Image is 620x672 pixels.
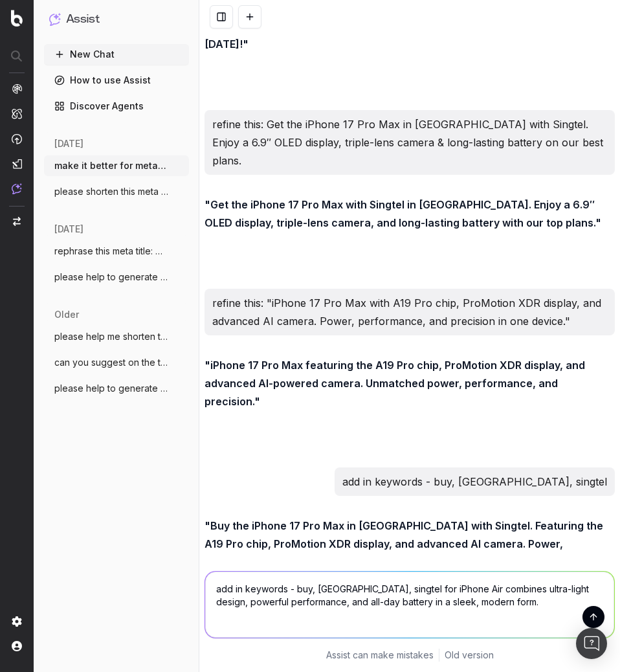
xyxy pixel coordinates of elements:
[205,198,601,229] strong: "Get the iPhone 17 Pro Max with Singtel in [GEOGRAPHIC_DATA]. Enjoy a 6.9″ OLED display, triple-l...
[44,70,189,91] a: How to use Assist
[44,267,189,287] button: please help to generate the below for me
[12,616,22,627] img: Setting
[44,181,189,202] button: please shorten this meta title to 60 cha
[13,217,21,226] img: Switch project
[54,271,168,284] span: please help to generate the below for me
[576,628,607,659] div: Open Intercom Messenger
[12,84,22,94] img: Analytics
[445,649,494,662] a: Old version
[54,223,83,236] span: [DATE]
[44,378,189,399] button: please help to generate a content brief
[12,183,22,194] img: Assist
[54,245,168,258] span: rephrase this meta title: Get the latest
[12,133,22,144] img: Activation
[44,352,189,373] button: can you suggest on the this sentence tha
[326,649,434,662] p: Assist can make mistakes
[205,519,606,568] strong: "Buy the iPhone 17 Pro Max in [GEOGRAPHIC_DATA] with Singtel. Featuring the A19 Pro chip, ProMoti...
[205,359,588,408] strong: "iPhone 17 Pro Max featuring the A19 Pro chip, ProMotion XDR display, and advanced AI-powered cam...
[44,155,189,176] button: make it better for meta title: iPhone 17
[54,308,79,321] span: older
[44,44,189,65] button: New Chat
[44,326,189,347] button: please help me shorten this to 155-160 w
[49,10,184,28] button: Assist
[44,241,189,262] button: rephrase this meta title: Get the latest
[44,96,189,117] a: Discover Agents
[12,159,22,169] img: Studio
[12,108,22,119] img: Intelligence
[54,382,168,395] span: please help to generate a content brief
[212,115,607,170] p: refine this: Get the iPhone 17 Pro Max in [GEOGRAPHIC_DATA] with Singtel. Enjoy a 6.9″ OLED displ...
[54,356,168,369] span: can you suggest on the this sentence tha
[12,641,22,651] img: My account
[212,294,607,330] p: refine this: "iPhone 17 Pro Max with A19 Pro chip, ProMotion XDR display, and advanced AI camera....
[342,473,607,491] p: add in keywords - buy, [GEOGRAPHIC_DATA], singtel
[49,13,61,25] img: Assist
[54,137,83,150] span: [DATE]
[54,185,168,198] span: please shorten this meta title to 60 cha
[11,10,23,27] img: Botify logo
[205,572,614,638] textarea: add in keywords - buy, [GEOGRAPHIC_DATA], singtel for iPhone Air combines ultra-light design, pow...
[66,10,100,28] h1: Assist
[54,330,168,343] span: please help me shorten this to 155-160 w
[54,159,168,172] span: make it better for meta title: iPhone 17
